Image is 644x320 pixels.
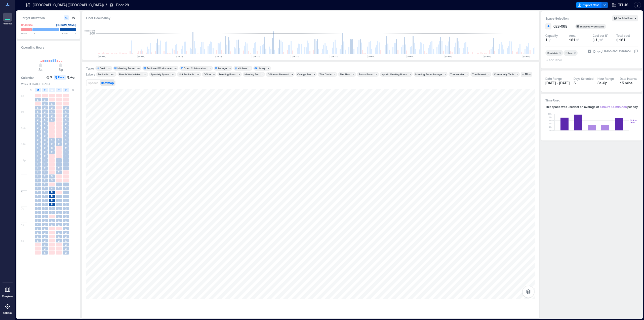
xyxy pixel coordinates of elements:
[375,73,378,76] div: 2
[547,51,558,55] div: Bookable
[575,24,612,29] button: Enclosed Workspace
[610,1,630,9] button: TELUS
[44,183,46,186] span: 2
[21,142,26,146] span: 11a
[51,195,53,198] span: 5
[21,207,24,210] span: 3p
[54,75,66,80] button: Peak
[44,154,46,158] span: 2
[44,130,46,134] span: 1
[58,215,60,218] span: 1
[65,106,67,110] span: 2
[179,73,194,76] div: Not Bookable
[58,211,60,214] span: 1
[44,158,46,162] span: 1
[51,207,53,210] span: 3
[21,239,24,242] span: 5p
[44,223,46,226] span: 2
[58,162,60,166] span: 1
[33,3,104,8] p: [GEOGRAPHIC_DATA] ([GEOGRAPHIC_DATA])
[51,187,53,190] span: 4
[37,122,38,126] span: 1
[37,179,38,182] span: 1
[136,67,140,70] div: 20
[545,38,567,43] button: 1 p
[574,81,593,86] div: 5
[44,88,46,92] span: T
[37,231,38,234] span: 1
[171,73,175,76] div: 23
[65,154,67,158] span: 1
[101,81,114,85] span: Heatmap
[618,3,628,8] span: TELUS
[51,219,53,222] span: 1
[37,154,38,158] span: 1
[100,80,115,86] button: Heatmap
[21,126,26,130] span: 10a
[87,80,99,86] button: Spaces
[37,126,38,130] span: 2
[44,187,46,190] span: 2
[58,199,60,202] span: 1
[37,110,38,114] span: 1
[313,73,316,76] div: 4
[65,150,67,154] span: 1
[65,88,67,92] span: F
[51,114,53,118] span: 2
[65,239,67,242] span: 1
[37,187,38,190] span: 1
[408,55,414,57] text: [DATE]
[65,243,67,246] span: 2
[44,207,46,210] span: 3
[569,33,576,38] div: Area
[58,231,60,234] span: 1
[119,73,141,76] div: Bench Workstation
[37,235,38,238] span: 1
[58,235,60,238] span: 1
[65,219,67,222] span: 1
[21,110,24,114] span: 9a
[37,88,39,92] span: M
[44,195,46,198] span: 2
[549,126,552,128] tspan: 2h
[21,158,26,162] span: 12p
[65,183,67,186] span: 1
[21,75,34,80] h3: Calendar
[37,215,38,218] span: 3
[38,67,43,72] span: 8a
[65,134,67,138] span: 1
[545,77,562,81] div: Date Range
[2,295,13,298] p: Floorplans
[65,138,67,142] span: 1
[65,130,67,134] span: 2
[521,72,532,77] button: 10
[58,138,60,142] span: 1
[450,73,464,76] div: The Huddle
[524,72,528,77] div: 10
[549,122,552,125] tspan: 4h
[444,73,447,76] div: 2
[58,195,60,198] span: 1
[44,114,46,118] span: 2
[65,207,67,210] span: 2
[44,146,46,150] span: 2
[574,77,593,81] div: Days Selected
[494,73,514,76] div: Community Table
[21,223,24,226] span: 4p
[44,98,46,101] span: 3
[37,146,38,150] span: 1
[58,219,60,222] span: 1
[593,38,594,42] span: $
[516,73,519,76] div: 1
[593,33,608,38] div: Cost per ft²
[37,130,38,134] span: 1
[51,110,53,114] span: 4
[58,183,60,186] span: 1
[37,191,38,194] span: 2
[44,150,46,154] span: 2
[37,227,38,230] span: 3
[147,66,172,70] div: Enclosed Workspace
[545,16,612,21] h3: Space Selection
[65,203,67,206] span: 2
[37,106,38,110] span: 1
